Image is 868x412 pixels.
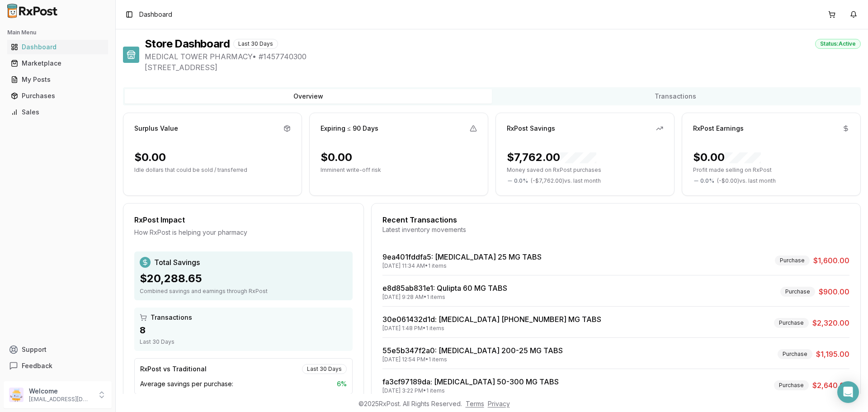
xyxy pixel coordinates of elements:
div: Sales [11,108,104,117]
h1: Store Dashboard [145,37,230,51]
span: ( - $7,762.00 ) vs. last month [531,177,601,185]
div: $20,288.65 [140,271,347,286]
span: $2,320.00 [812,317,849,328]
div: Dashboard [11,43,104,52]
div: 8 [140,324,347,336]
div: Surplus Value [134,124,178,133]
div: $0.00 [134,150,166,165]
button: Support [4,341,112,358]
span: [STREET_ADDRESS] [145,62,861,73]
div: [DATE] 1:48 PM • 1 items [382,325,601,332]
span: ( - $0.00 ) vs. last month [717,177,776,185]
div: Marketplace [11,59,104,68]
div: [DATE] 12:54 PM • 1 items [382,356,563,363]
a: 30e061432d1d: [MEDICAL_DATA] [PHONE_NUMBER] MG TABS [382,315,601,324]
a: Privacy [488,400,510,407]
button: Transactions [492,89,859,104]
div: Status: Active [815,39,861,49]
span: $1,600.00 [813,255,849,266]
a: 9ea401fddfa5: [MEDICAL_DATA] 25 MG TABS [382,252,542,261]
div: My Posts [11,75,104,84]
a: Dashboard [7,39,108,55]
div: $0.00 [321,150,352,165]
nav: breadcrumb [139,10,172,19]
div: [DATE] 9:28 AM • 1 items [382,294,507,301]
span: Feedback [22,361,52,370]
span: 0.0 % [514,177,528,185]
div: [DATE] 3:22 PM • 1 items [382,387,559,394]
div: Purchase [774,318,809,328]
img: User avatar [9,388,24,402]
a: e8d85ab831e1: Qulipta 60 MG TABS [382,284,507,293]
div: Last 30 Days [233,39,278,49]
div: Recent Transactions [382,214,849,225]
a: Purchases [7,88,108,104]
div: RxPost Earnings [693,124,744,133]
p: Idle dollars that could be sold / transferred [134,166,291,174]
span: 0.0 % [700,177,714,185]
span: $900.00 [819,286,849,297]
div: RxPost vs Traditional [140,365,207,374]
a: Sales [7,104,108,120]
button: Overview [125,89,492,104]
a: My Posts [7,71,108,88]
div: Latest inventory movements [382,225,849,234]
div: Purchase [774,380,809,390]
button: Marketplace [4,56,112,71]
span: Transactions [151,313,192,322]
div: Purchase [780,287,815,297]
p: Profit made selling on RxPost [693,166,849,174]
button: Purchases [4,89,112,103]
span: $1,195.00 [816,349,849,360]
button: Sales [4,105,112,119]
p: Welcome [29,387,92,396]
span: 6 % [337,379,347,388]
div: [DATE] 11:34 AM • 1 items [382,262,542,270]
div: Last 30 Days [302,364,347,374]
div: Open Intercom Messenger [837,381,859,403]
a: Marketplace [7,55,108,71]
div: $7,762.00 [507,150,596,165]
span: Dashboard [139,10,172,19]
div: Last 30 Days [140,338,347,346]
span: MEDICAL TOWER PHARMACY • # 1457740300 [145,51,861,62]
div: Purchase [775,256,810,265]
span: $2,640.00 [812,380,849,391]
button: Dashboard [4,40,112,54]
button: My Posts [4,72,112,87]
div: Purchase [778,349,812,359]
div: Purchases [11,91,104,100]
button: Feedback [4,358,112,374]
div: RxPost Impact [134,214,353,225]
p: Money saved on RxPost purchases [507,166,663,174]
div: Combined savings and earnings through RxPost [140,288,347,295]
h2: Main Menu [7,29,108,36]
span: Average savings per purchase: [140,379,233,388]
div: Expiring ≤ 90 Days [321,124,378,133]
div: How RxPost is helping your pharmacy [134,228,353,237]
a: fa3cf97189da: [MEDICAL_DATA] 50-300 MG TABS [382,377,559,386]
div: RxPost Savings [507,124,555,133]
div: $0.00 [693,150,761,165]
a: Terms [466,400,484,407]
p: Imminent write-off risk [321,166,477,174]
img: RxPost Logo [4,4,61,18]
span: Total Savings [154,257,200,268]
a: 55e5b347f2a0: [MEDICAL_DATA] 200-25 MG TABS [382,346,563,355]
p: [EMAIL_ADDRESS][DOMAIN_NAME] [29,396,92,403]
